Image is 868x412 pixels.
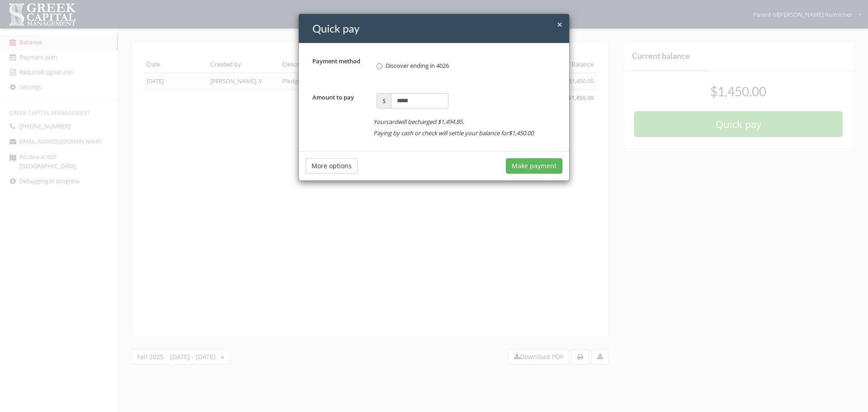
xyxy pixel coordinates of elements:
[373,129,535,137] em: Paying by cash or check will settle your balance for .
[509,129,533,137] span: $1,450.00
[306,93,370,102] label: Amount to pay
[377,63,382,69] input: Discover ending in 4026
[306,57,370,66] label: Payment method
[377,93,391,109] span: $
[312,21,562,36] h4: Quick pay
[438,118,462,126] span: $1,494.85
[386,62,449,70] span: Discover ending in 4026
[373,118,464,126] em: Your card will be charged .
[306,158,358,174] button: More options
[557,18,562,31] span: ×
[506,158,562,174] button: Make payment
